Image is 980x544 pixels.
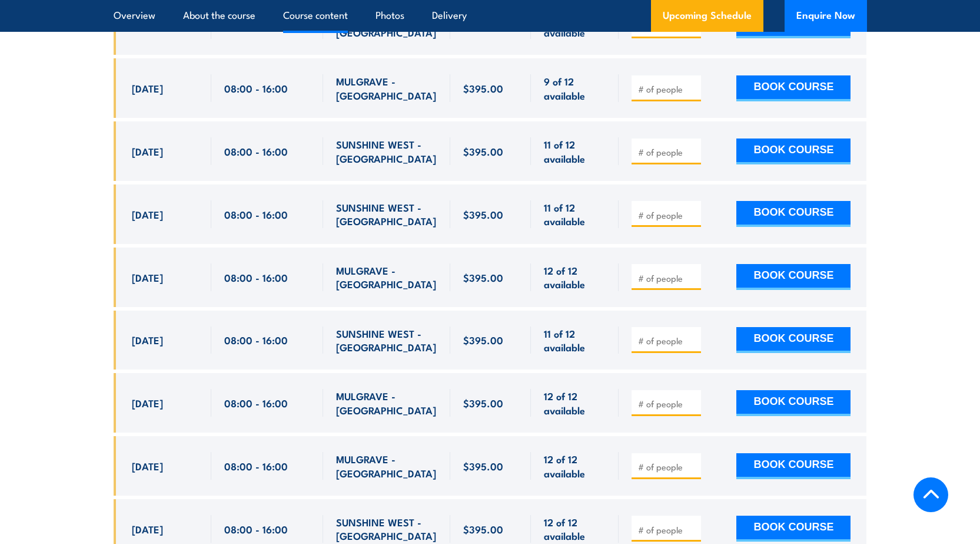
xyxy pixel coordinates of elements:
span: 08:00 - 16:00 [224,333,288,347]
span: 12 of 12 available [544,515,606,543]
span: 6 of 12 available [544,12,606,39]
span: [DATE] [132,207,163,221]
input: # of people [638,335,697,347]
span: MULGRAVE - [GEOGRAPHIC_DATA] [336,452,437,480]
span: [DATE] [132,81,163,95]
input: # of people [638,461,697,473]
span: 08:00 - 16:00 [224,522,288,536]
span: 08:00 - 16:00 [224,18,288,32]
span: [DATE] [132,396,163,410]
span: [DATE] [132,271,163,284]
button: BOOK COURSE [736,201,851,227]
span: SUNSHINE WEST - [GEOGRAPHIC_DATA] [336,12,437,39]
span: MULGRAVE - [GEOGRAPHIC_DATA] [336,263,437,291]
span: SUNSHINE WEST - [GEOGRAPHIC_DATA] [336,200,437,228]
button: BOOK COURSE [736,453,851,479]
span: [DATE] [132,522,163,536]
span: $395.00 [463,271,503,284]
span: MULGRAVE - [GEOGRAPHIC_DATA] [336,74,437,102]
span: MULGRAVE - [GEOGRAPHIC_DATA] [336,389,437,417]
input: # of people [638,524,697,536]
span: 08:00 - 16:00 [224,81,288,95]
button: BOOK COURSE [736,75,851,101]
span: 08:00 - 16:00 [224,459,288,473]
span: 11 of 12 available [544,137,606,165]
button: BOOK COURSE [736,390,851,416]
span: $395.00 [463,81,503,95]
span: SUNSHINE WEST - [GEOGRAPHIC_DATA] [336,137,437,165]
span: 08:00 - 16:00 [224,396,288,410]
span: SUNSHINE WEST - [GEOGRAPHIC_DATA] [336,515,437,543]
span: [DATE] [132,18,163,32]
span: [DATE] [132,144,163,158]
button: BOOK COURSE [736,139,851,164]
span: $395.00 [463,333,503,347]
span: $395.00 [463,522,503,536]
span: 08:00 - 16:00 [224,144,288,158]
span: 9 of 12 available [544,74,606,102]
span: 08:00 - 16:00 [224,207,288,221]
input: # of people [638,272,697,284]
input: # of people [638,146,697,158]
input: # of people [638,209,697,221]
button: BOOK COURSE [736,516,851,542]
span: 08:00 - 16:00 [224,271,288,284]
span: [DATE] [132,333,163,347]
span: $395.00 [463,18,503,32]
button: BOOK COURSE [736,327,851,353]
span: 12 of 12 available [544,263,606,291]
input: # of people [638,398,697,410]
span: SUNSHINE WEST - [GEOGRAPHIC_DATA] [336,327,437,354]
span: $395.00 [463,396,503,410]
button: BOOK COURSE [736,264,851,290]
input: # of people [638,83,697,95]
span: 11 of 12 available [544,200,606,228]
span: 12 of 12 available [544,452,606,480]
span: $395.00 [463,144,503,158]
span: $395.00 [463,459,503,473]
span: [DATE] [132,459,163,473]
span: 11 of 12 available [544,327,606,354]
span: $395.00 [463,207,503,221]
span: 12 of 12 available [544,389,606,417]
